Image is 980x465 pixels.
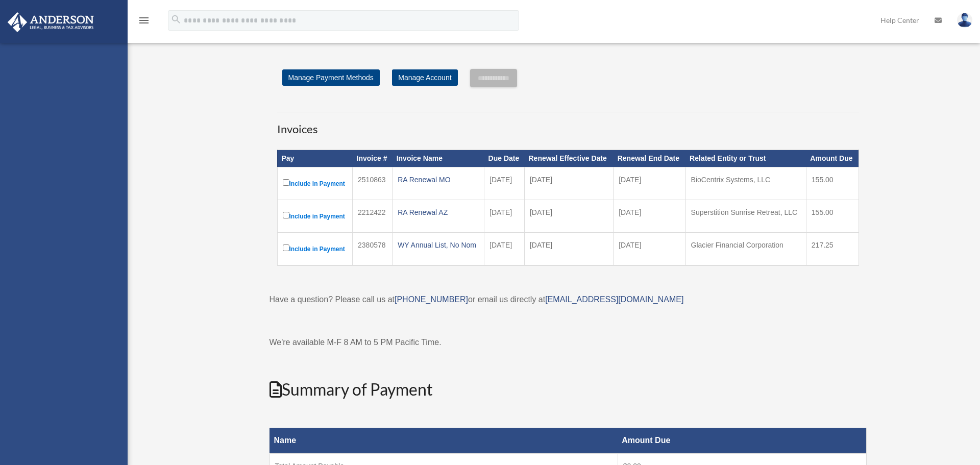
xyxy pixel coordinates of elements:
i: menu [138,14,150,27]
td: 155.00 [806,167,859,200]
label: Include in Payment [283,242,348,255]
td: [DATE] [614,232,685,265]
th: Name [269,428,618,453]
th: Amount Due [618,428,866,453]
label: Include in Payment [283,210,348,223]
td: [DATE] [524,167,613,200]
th: Renewal End Date [614,150,685,167]
h3: Invoices [277,112,859,137]
input: Include in Payment [283,179,289,186]
input: Include in Payment [283,244,289,251]
td: 2380578 [353,232,393,265]
td: [DATE] [524,200,613,232]
a: [EMAIL_ADDRESS][DOMAIN_NAME] [545,295,683,304]
td: [DATE] [484,232,525,265]
div: WY Annual List, No Nom [398,238,479,252]
label: Include in Payment [283,177,348,190]
td: Superstition Sunrise Retreat, LLC [685,200,806,232]
th: Invoice # [353,150,393,167]
td: 2212422 [353,200,393,232]
td: [DATE] [484,200,525,232]
a: Manage Account [392,69,457,86]
div: RA Renewal MO [398,173,479,187]
td: 217.25 [806,232,859,265]
th: Amount Due [806,150,859,167]
i: search [170,14,182,25]
td: Glacier Financial Corporation [685,232,806,265]
td: [DATE] [614,167,685,200]
h2: Summary of Payment [269,378,867,401]
td: [DATE] [484,167,525,200]
p: We're available M-F 8 AM to 5 PM Pacific Time. [269,335,867,350]
img: Anderson Advisors Platinum Portal [5,12,97,32]
td: 155.00 [806,200,859,232]
td: [DATE] [614,200,685,232]
input: Include in Payment [283,212,289,218]
div: RA Renewal AZ [398,205,479,219]
a: menu [138,18,150,27]
th: Related Entity or Trust [685,150,806,167]
th: Due Date [484,150,525,167]
th: Pay [277,150,353,167]
p: Have a question? Please call us at or email us directly at [269,292,867,307]
td: BioCentrix Systems, LLC [685,167,806,200]
th: Renewal Effective Date [524,150,613,167]
th: Invoice Name [393,150,484,167]
td: [DATE] [524,232,613,265]
img: User Pic [957,13,972,28]
a: Manage Payment Methods [282,69,380,86]
td: 2510863 [353,167,393,200]
a: [PHONE_NUMBER] [395,295,468,304]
